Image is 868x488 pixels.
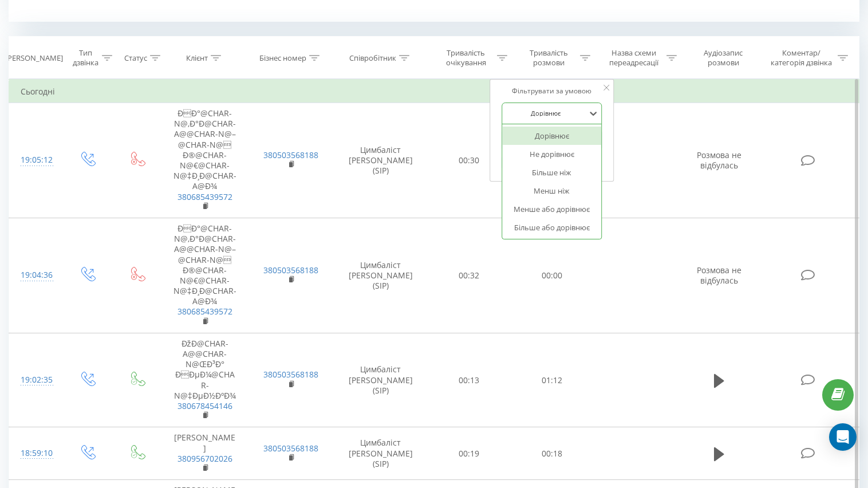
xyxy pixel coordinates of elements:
span: Розмова не відбулась [697,265,741,286]
div: Більше ніж [502,163,602,182]
td: ÐÐ°@CHAR-N@‚Ð°Ð@CHAR-A@@CHAR-N@–@CHAR-N@ Ð®@CHAR-N@€@CHAR-N@‡Ð¸Ð@CHAR-A@Ð¾ [161,103,248,218]
td: 00:13 [427,333,510,427]
div: Клієнт [186,53,208,63]
td: Цимбаліст [PERSON_NAME] (SIP) [334,218,427,333]
div: Менше або дорівнює [502,200,602,218]
td: ÐÐ°@CHAR-N@‚Ð°Ð@CHAR-A@@CHAR-N@–@CHAR-N@ Ð®@CHAR-N@€@CHAR-N@‡Ð¸Ð@CHAR-A@Ð¾ [161,218,248,333]
div: 19:02:35 [21,369,50,391]
div: Коментар/категорія дзвінка [768,48,835,68]
div: Open Intercom Messenger [829,423,857,451]
div: 19:05:12 [21,149,50,171]
td: Цимбаліст [PERSON_NAME] (SIP) [334,103,427,218]
td: 00:19 [427,427,510,480]
a: 380503568188 [263,149,318,160]
div: Не дорівнює [502,145,602,163]
td: 00:00 [510,218,593,333]
div: Тривалість розмови [520,48,577,68]
div: Більше або дорівнює [502,218,602,237]
span: Розмова не відбулась [697,149,741,171]
div: Аудіозапис розмови [690,48,756,68]
a: 380685439572 [177,191,232,202]
div: Фільтрувати за умовою [502,85,602,97]
div: Бізнес номер [259,53,306,63]
div: Назва схеми переадресації [603,48,664,68]
div: Статус [124,53,147,63]
div: Менш ніж [502,182,602,200]
div: Дорівнює [502,127,602,145]
a: 380503568188 [263,369,318,380]
td: Цимбаліст [PERSON_NAME] (SIP) [334,427,427,480]
div: 19:04:36 [21,264,50,286]
a: 380956702026 [177,453,232,464]
td: Цимбаліст [PERSON_NAME] (SIP) [334,333,427,427]
div: [PERSON_NAME] [5,53,63,63]
a: 380503568188 [263,265,318,276]
a: 380503568188 [263,443,318,454]
div: Тип дзвінка [72,48,99,68]
div: Тривалість очікування [437,48,494,68]
td: 00:30 [427,103,510,218]
div: 18:59:10 [21,442,50,465]
td: [PERSON_NAME] [161,427,248,480]
a: 380685439572 [177,306,232,317]
td: 00:18 [510,427,593,480]
div: Співробітник [349,53,396,63]
td: 00:32 [427,218,510,333]
td: ÐžÐ@CHAR-A@@CHAR-N@ŒÐ³Ð° ÐÐµÐ¼@CHAR-N@‡ÐµÐ½ÐºÐ¾ [161,333,248,427]
td: Сьогодні [9,80,859,103]
td: 01:12 [510,333,593,427]
a: 380678454146 [177,400,232,411]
